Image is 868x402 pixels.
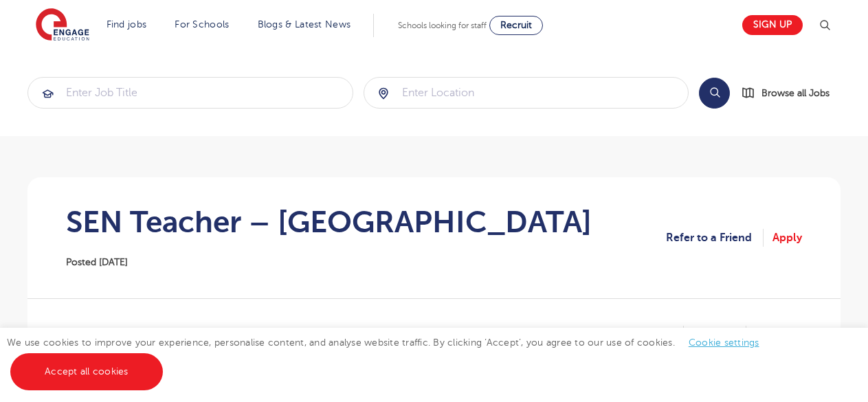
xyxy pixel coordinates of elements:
[500,20,532,30] span: Recruit
[364,78,689,108] input: Submit
[66,326,231,344] span: Leeds - [GEOGRAPHIC_DATA]
[27,77,353,109] div: Submit
[689,337,759,348] a: Cookie settings
[66,205,592,239] h1: SEN Teacher – [GEOGRAPHIC_DATA]
[580,326,684,344] p: £21,731 - £26,716
[666,229,764,247] a: Refer to a Friend
[28,78,353,108] input: Submit
[742,15,803,35] a: Sign up
[175,19,229,30] a: For Schools
[398,21,487,30] span: Schools looking for staff
[258,19,351,30] a: Blogs & Latest News
[107,19,147,30] a: Find jobs
[763,326,802,344] p: Primary
[364,77,689,109] div: Submit
[489,16,543,35] a: Recruit
[7,337,773,377] span: We use cookies to improve your experience, personalise content, and analyse website traffic. By c...
[761,85,830,101] span: Browse all Jobs
[700,326,746,344] p: SEND
[10,353,163,390] a: Accept all cookies
[699,78,730,109] button: Search
[772,229,802,247] a: Apply
[66,257,128,267] span: Posted [DATE]
[741,85,841,101] a: Browse all Jobs
[36,8,89,43] img: Engage Education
